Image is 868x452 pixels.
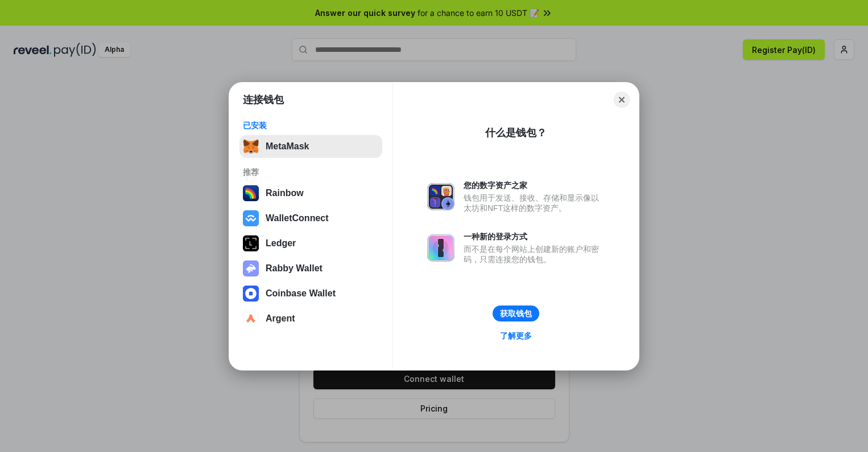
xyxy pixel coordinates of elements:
div: 推荐 [243,167,379,177]
button: Close [614,92,630,108]
div: MetaMask [266,141,309,152]
div: 了解更多 [500,331,532,341]
div: 什么是钱包？ [485,126,547,140]
button: Argent [239,307,382,330]
img: svg+xml,%3Csvg%20xmlns%3D%22http%3A%2F%2Fwww.w3.org%2F2000%2Fsvg%22%20fill%3D%22none%22%20viewBox... [243,260,259,276]
div: Coinbase Wallet [266,288,336,299]
button: 获取钱包 [493,306,539,321]
div: 获取钱包 [500,308,532,319]
img: svg+xml,%3Csvg%20width%3D%2228%22%20height%3D%2228%22%20viewBox%3D%220%200%2028%2028%22%20fill%3D... [243,286,259,302]
img: svg+xml,%3Csvg%20width%3D%2228%22%20height%3D%2228%22%20viewBox%3D%220%200%2028%2028%22%20fill%3D... [243,311,259,327]
div: WalletConnect [266,213,329,223]
div: 而不是在每个网站上创建新的账户和密码，只需连接您的钱包。 [464,244,605,264]
button: MetaMask [239,135,382,158]
button: Ledger [239,232,382,255]
img: svg+xml,%3Csvg%20xmlns%3D%22http%3A%2F%2Fwww.w3.org%2F2000%2Fsvg%22%20width%3D%2228%22%20height%3... [243,235,259,251]
img: svg+xml,%3Csvg%20width%3D%22120%22%20height%3D%22120%22%20viewBox%3D%220%200%20120%20120%22%20fil... [243,185,259,201]
div: Rabby Wallet [266,263,323,274]
button: Rabby Wallet [239,257,382,280]
button: Rainbow [239,182,382,205]
img: svg+xml,%3Csvg%20fill%3D%22none%22%20height%3D%2233%22%20viewBox%3D%220%200%2035%2033%22%20width%... [243,139,259,154]
a: 了解更多 [493,328,539,343]
div: 已安装 [243,120,379,131]
div: Rainbow [266,188,304,198]
img: svg+xml,%3Csvg%20xmlns%3D%22http%3A%2F%2Fwww.w3.org%2F2000%2Fsvg%22%20fill%3D%22none%22%20viewBox... [427,234,454,262]
div: 一种新的登录方式 [464,231,605,242]
div: Ledger [266,238,296,249]
h1: 连接钱包 [243,93,284,107]
div: Argent [266,313,295,324]
button: WalletConnect [239,207,382,230]
button: Coinbase Wallet [239,282,382,305]
div: 您的数字资产之家 [464,180,605,190]
img: svg+xml,%3Csvg%20width%3D%2228%22%20height%3D%2228%22%20viewBox%3D%220%200%2028%2028%22%20fill%3D... [243,210,259,226]
img: svg+xml,%3Csvg%20xmlns%3D%22http%3A%2F%2Fwww.w3.org%2F2000%2Fsvg%22%20fill%3D%22none%22%20viewBox... [427,183,454,210]
div: 钱包用于发送、接收、存储和显示像以太坊和NFT这样的数字资产。 [464,193,605,213]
